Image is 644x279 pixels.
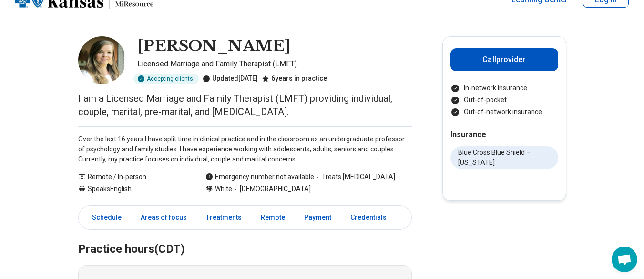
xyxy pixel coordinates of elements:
[137,58,412,70] p: Licensed Marriage and Family Therapist (LMFT)
[450,48,558,71] button: Callprovider
[262,74,327,84] div: 6 years in practice
[298,208,337,227] a: Payment
[205,172,314,182] div: Emergency number not available
[450,83,558,117] ul: Payment options
[450,107,558,117] li: Out-of-network insurance
[215,184,232,194] span: White
[81,208,127,227] a: Schedule
[450,146,558,169] li: Blue Cross Blue Shield – [US_STATE]
[78,36,126,84] img: Shelby Williams, Licensed Marriage and Family Therapist (LMFT)
[78,92,412,118] p: I am a Licensed Marriage and Family Therapist (LMFT) providing individual, couple, marital, pre-m...
[78,184,186,194] div: Speaks English
[345,208,398,227] a: Credentials
[450,83,558,93] li: In-network insurance
[612,247,637,272] div: Open chat
[450,129,558,140] h2: Insurance
[255,208,291,227] a: Remote
[133,74,199,84] div: Accepting clients
[232,184,311,194] span: [DEMOGRAPHIC_DATA]
[203,74,258,84] div: Updated [DATE]
[200,208,247,227] a: Treatments
[137,36,291,56] h1: [PERSON_NAME]
[78,172,186,182] div: Remote / In-person
[78,218,412,258] h2: Practice hours (CDT)
[450,95,558,105] li: Out-of-pocket
[314,172,395,182] span: Treats [MEDICAL_DATA]
[78,134,412,164] p: Over the last 16 years I have split time in clinical practice and in the classroom as an undergra...
[135,208,193,227] a: Areas of focus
